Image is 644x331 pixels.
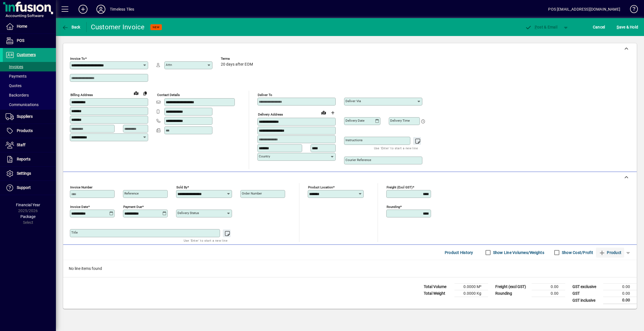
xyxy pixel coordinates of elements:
td: GST [570,290,603,297]
button: Profile [92,4,110,14]
span: POS [17,38,24,43]
td: 0.00 [603,284,637,290]
span: Suppliers [17,114,33,119]
label: Show Line Volumes/Weights [492,250,544,255]
td: GST exclusive [570,284,603,290]
a: Suppliers [3,110,56,124]
span: Backorders [6,93,29,97]
td: Freight (excl GST) [493,284,532,290]
span: 20 days after EOM [221,62,253,67]
mat-label: Rounding [387,205,400,209]
mat-label: Sold by [176,185,187,189]
mat-label: Title [71,231,78,234]
div: No line items found [63,260,637,277]
span: Home [17,24,27,28]
mat-label: Reference [124,191,139,195]
mat-hint: Use 'Enter' to start a new line [374,145,418,151]
mat-label: Instructions [345,138,363,142]
button: Product History [442,248,475,258]
mat-hint: Use 'Enter' to start a new line [184,237,228,244]
button: Post & Email [522,22,560,32]
a: Support [3,181,56,195]
a: Home [3,20,56,33]
span: S [617,25,619,29]
mat-label: Deliver via [345,99,361,103]
span: Staff [17,143,25,147]
span: ost & Email [525,25,557,29]
mat-label: Attn [166,63,172,67]
td: Total Volume [421,284,454,290]
td: 0.0000 Kg [454,290,488,297]
td: Total Weight [421,290,454,297]
a: Payments [3,71,56,81]
mat-label: Invoice date [70,205,88,209]
a: POS [3,34,56,48]
span: NEW [153,25,160,29]
span: P [535,25,537,29]
mat-label: Deliver To [258,93,272,97]
button: Add [74,4,92,14]
div: Customer Invoice [91,23,145,32]
span: Product History [445,248,473,257]
div: Timeless Tiles [110,5,134,14]
span: Product [599,248,621,257]
span: Quotes [6,83,22,88]
span: Products [17,128,33,133]
span: Customers [17,52,36,57]
td: Rounding [493,290,532,297]
td: 0.00 [532,284,565,290]
a: Invoices [3,62,56,71]
button: Save & Hold [615,22,640,32]
mat-label: Freight (excl GST) [387,185,413,189]
span: Payments [6,74,27,78]
div: POS [EMAIL_ADDRESS][DOMAIN_NAME] [548,5,620,14]
span: Cancel [593,23,605,32]
span: Package [20,214,35,219]
span: Invoices [6,64,23,69]
mat-label: Payment due [123,205,142,209]
span: ave & Hold [617,23,638,32]
app-page-header-button: Back [56,22,87,32]
span: Back [62,25,80,29]
td: 0.00 [603,297,637,304]
a: Products [3,124,56,138]
a: Communications [3,100,56,109]
a: Staff [3,138,56,152]
mat-label: Country [259,154,270,158]
span: Financial Year [16,203,40,207]
label: Show Cost/Profit [561,250,593,255]
a: Quotes [3,81,56,90]
mat-label: Courier Reference [345,158,371,162]
td: 0.0000 M³ [454,284,488,290]
a: Backorders [3,90,56,100]
span: Communications [6,102,39,107]
td: GST inclusive [570,297,603,304]
button: Back [60,22,82,32]
td: 0.00 [532,290,565,297]
td: 0.00 [603,290,637,297]
mat-label: Product location [308,185,333,189]
span: Reports [17,157,30,161]
mat-label: Delivery time [390,119,410,123]
button: Choose address [328,108,337,117]
span: Settings [17,171,31,176]
span: Terms [221,57,254,61]
mat-label: Invoice number [70,185,93,189]
mat-label: Delivery status [177,211,199,215]
a: View on map [319,108,328,117]
a: Settings [3,167,56,181]
mat-label: Order number [242,191,262,195]
a: Reports [3,152,56,166]
span: Support [17,185,31,190]
mat-label: Invoice To [70,57,85,61]
button: Copy to Delivery address [141,89,150,98]
a: View on map [132,88,141,97]
a: Knowledge Base [626,1,637,19]
button: Product [596,248,624,258]
button: Cancel [591,22,607,32]
mat-label: Delivery date [345,119,364,123]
